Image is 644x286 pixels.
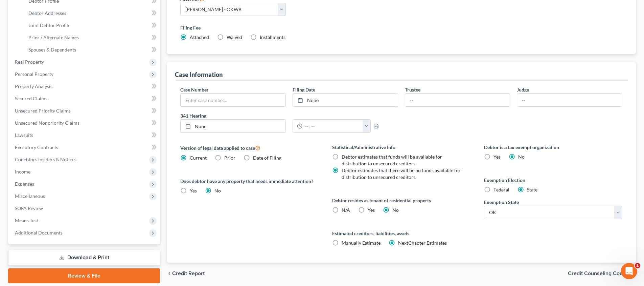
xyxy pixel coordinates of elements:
[167,271,205,276] button: chevron_left Credit Report
[493,187,509,192] span: Federal
[342,167,461,180] span: Debtor estimates that there will be no funds available for distribution to unsecured creditors.
[23,19,160,32] a: Joint Debtor Profile
[398,240,447,246] span: NextChapter Estimates
[167,271,172,276] i: chevron_left
[214,188,221,193] span: No
[28,47,76,53] span: Spouses & Dependents
[28,22,70,28] span: Joint Debtor Profile
[621,263,637,279] iframe: Intercom live chat
[493,154,501,160] span: Yes
[15,108,71,114] span: Unsecured Priority Claims
[342,240,381,246] span: Manually Estimate
[332,230,470,237] label: Estimated creditors, liabilities, assets
[302,120,363,132] input: -- : --
[28,10,66,16] span: Debtor Addresses
[342,154,442,166] span: Debtor estimates that funds will be available for distribution to unsecured creditors.
[332,197,470,204] label: Debtor resides as tenant of residential property
[484,144,622,151] label: Debtor is a tax exempt organization
[9,80,160,93] a: Property Analysis
[15,83,52,89] span: Property Analysis
[15,230,63,236] span: Additional Documents
[15,120,79,126] span: Unsecured Nonpriority Claims
[181,94,285,106] input: Enter case number...
[518,154,525,160] span: No
[9,105,160,117] a: Unsecured Priority Claims
[517,86,529,93] label: Judge
[9,117,160,129] a: Unsecured Nonpriority Claims
[28,35,79,40] span: Prior / Alternate Names
[15,218,38,223] span: Means Test
[527,187,537,192] span: State
[260,34,285,40] span: Installments
[405,94,510,106] input: --
[15,71,53,77] span: Personal Property
[15,193,45,199] span: Miscellaneous
[517,94,622,106] input: --
[15,132,33,138] span: Lawsuits
[190,34,209,40] span: Attached
[177,112,401,119] label: 341 Hearing
[180,144,319,152] label: Version of legal data applied to case
[180,86,209,93] label: Case Number
[15,181,34,187] span: Expenses
[9,93,160,105] a: Secured Claims
[342,207,350,213] span: N/A
[15,205,43,211] span: SOFA Review
[405,86,420,93] label: Trustee
[9,141,160,154] a: Executory Contracts
[293,86,315,93] label: Filing Date
[180,24,622,31] label: Filing Fee
[635,263,640,268] span: 1
[172,271,205,276] span: Credit Report
[23,7,160,19] a: Debtor Addresses
[175,70,223,79] div: Case Information
[15,169,30,175] span: Income
[23,44,160,56] a: Spouses & Dependents
[568,271,636,276] button: Credit Counseling Course chevron_right
[368,207,375,213] span: Yes
[392,207,399,213] span: No
[484,199,519,206] label: Exemption State
[190,188,197,193] span: Yes
[181,120,285,132] a: None
[332,144,470,151] label: Statistical/Administrative Info
[253,155,281,161] span: Date of Filing
[8,268,160,283] a: Review & File
[9,129,160,141] a: Lawsuits
[23,32,160,44] a: Prior / Alternate Names
[15,144,58,150] span: Executory Contracts
[568,271,630,276] span: Credit Counseling Course
[15,59,44,65] span: Real Property
[180,178,319,185] label: Does debtor have any property that needs immediate attention?
[190,155,207,161] span: Current
[227,34,242,40] span: Waived
[15,157,76,162] span: Codebtors Insiders & Notices
[224,155,235,161] span: Prior
[8,250,160,266] a: Download & Print
[15,96,47,101] span: Secured Claims
[293,94,398,106] a: None
[484,177,622,184] label: Exemption Election
[9,202,160,214] a: SOFA Review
